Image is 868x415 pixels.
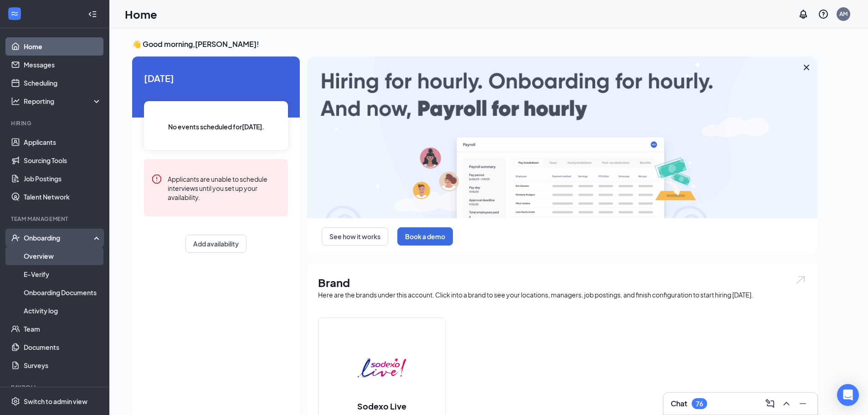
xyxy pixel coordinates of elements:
a: Documents [24,338,102,356]
a: E-Verify [24,265,102,283]
svg: ComposeMessage [765,398,776,409]
span: No events scheduled for [DATE] . [168,122,264,132]
a: Overview [24,247,102,265]
div: Open Intercom Messenger [837,384,859,406]
div: Hiring [11,119,100,127]
button: ComposeMessage [763,396,777,411]
a: Messages [24,56,102,74]
button: See how it works [322,227,388,246]
h1: Home [125,6,157,22]
a: Scheduling [24,74,102,92]
h2: Sodexo Live [348,400,416,412]
img: payroll-large.gif [307,56,817,218]
svg: UserCheck [11,233,20,242]
button: Add availability [185,235,247,253]
a: Activity log [24,302,102,320]
div: Switch to admin view [24,397,87,406]
svg: Collapse [88,10,97,19]
a: Sourcing Tools [24,151,102,169]
h3: 👋 Good morning, [PERSON_NAME] ! [132,39,817,49]
div: Team Management [11,215,100,223]
svg: WorkstreamLogo [10,9,19,18]
svg: Notifications [798,9,809,20]
svg: Error [151,174,162,184]
div: Reporting [24,97,102,106]
a: Team [24,320,102,338]
a: Job Postings [24,169,102,188]
img: open.6027fd2a22e1237b5b06.svg [795,275,806,285]
a: Onboarding Documents [24,283,102,302]
a: Home [24,37,102,56]
div: Applicants are unable to schedule interviews until you set up your availability. [168,174,281,202]
button: ChevronUp [779,396,794,411]
svg: Cross [801,62,812,73]
div: AM [839,10,847,18]
svg: Analysis [11,97,20,106]
a: Surveys [24,356,102,374]
div: Onboarding [24,233,94,242]
svg: Settings [11,397,20,406]
div: Here are the brands under this account. Click into a brand to see your locations, managers, job p... [318,290,806,299]
h1: Brand [318,275,806,290]
img: Sodexo Live [353,338,411,397]
span: [DATE] [144,71,288,85]
a: Talent Network [24,188,102,206]
h3: Chat [671,399,687,409]
svg: ChevronUp [781,398,792,409]
a: Applicants [24,133,102,151]
div: Payroll [11,384,100,391]
button: Minimize [796,396,810,411]
div: 76 [696,400,703,408]
svg: QuestionInfo [818,9,829,20]
button: Book a demo [397,227,453,246]
svg: Minimize [797,398,808,409]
